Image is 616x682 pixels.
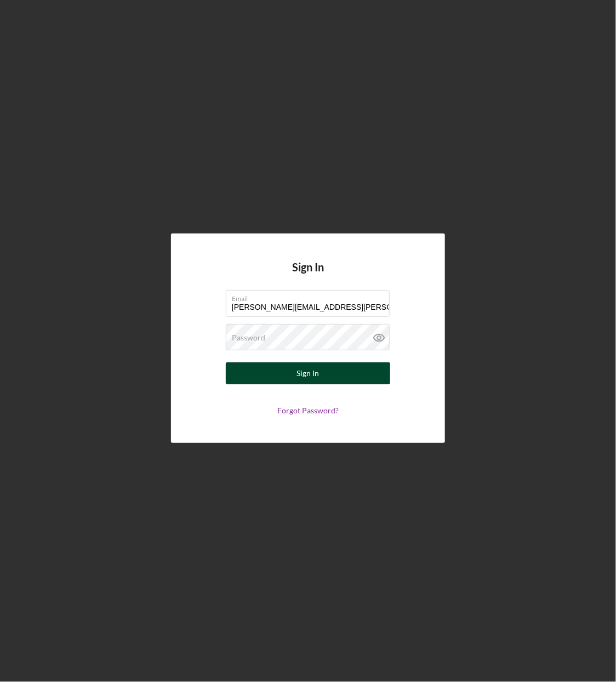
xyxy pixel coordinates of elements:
[232,333,265,342] label: Password
[297,362,320,384] div: Sign In
[292,261,324,290] h4: Sign In
[226,362,390,384] button: Sign In
[232,291,390,303] label: Email
[277,406,339,415] a: Forgot Password?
